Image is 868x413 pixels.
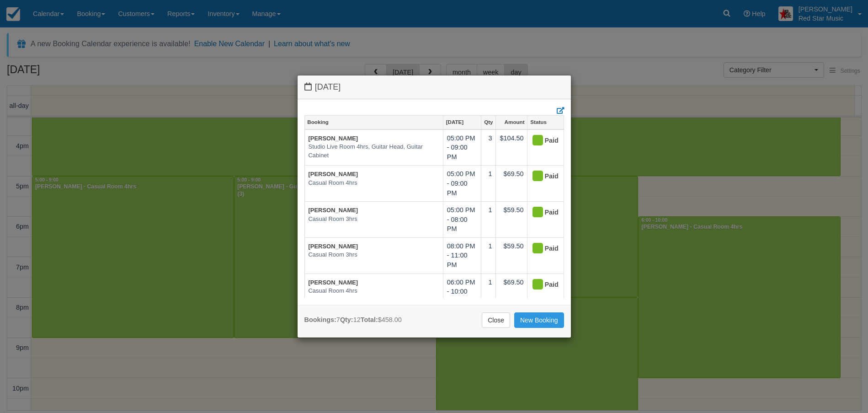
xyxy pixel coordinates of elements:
a: Qty [481,116,495,129]
a: [PERSON_NAME] [309,135,358,142]
a: Amount [496,116,527,129]
a: [DATE] [443,116,481,129]
td: 05:00 PM - 09:00 PM [443,166,481,202]
td: 06:00 PM - 10:00 PM [443,274,481,310]
td: $69.50 [496,274,527,310]
strong: Bookings: [304,316,336,323]
div: Paid [531,169,552,184]
td: 1 [481,202,496,238]
td: 05:00 PM - 08:00 PM [443,202,481,238]
td: $104.50 [496,129,527,166]
a: Booking [305,116,443,129]
td: $69.50 [496,166,527,202]
div: Paid [531,278,552,292]
a: [PERSON_NAME] [309,243,358,250]
em: Casual Room 4hrs [309,287,439,295]
td: 05:00 PM - 09:00 PM [443,129,481,166]
td: 3 [481,129,496,166]
strong: Total: [361,316,378,323]
div: Paid [531,134,552,148]
div: Paid [531,241,552,256]
td: $59.50 [496,202,527,238]
td: 1 [481,237,496,274]
a: [PERSON_NAME] [309,171,358,177]
a: New Booking [514,312,564,328]
a: Close [482,312,510,328]
strong: Qty: [340,316,353,323]
em: Casual Room 4hrs [309,179,439,188]
td: 1 [481,274,496,310]
em: Casual Room 3hrs [309,215,439,224]
div: 7 12 $458.00 [304,315,402,325]
a: Status [527,116,563,129]
div: Paid [531,205,552,220]
td: 08:00 PM - 11:00 PM [443,237,481,274]
h4: [DATE] [304,82,564,92]
a: [PERSON_NAME] [309,207,358,214]
a: [PERSON_NAME] [309,279,358,286]
td: 1 [481,166,496,202]
em: Casual Room 3hrs [309,251,439,259]
em: Studio Live Room 4hrs, Guitar Head, Guitar Cabinet [309,143,439,160]
td: $59.50 [496,237,527,274]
